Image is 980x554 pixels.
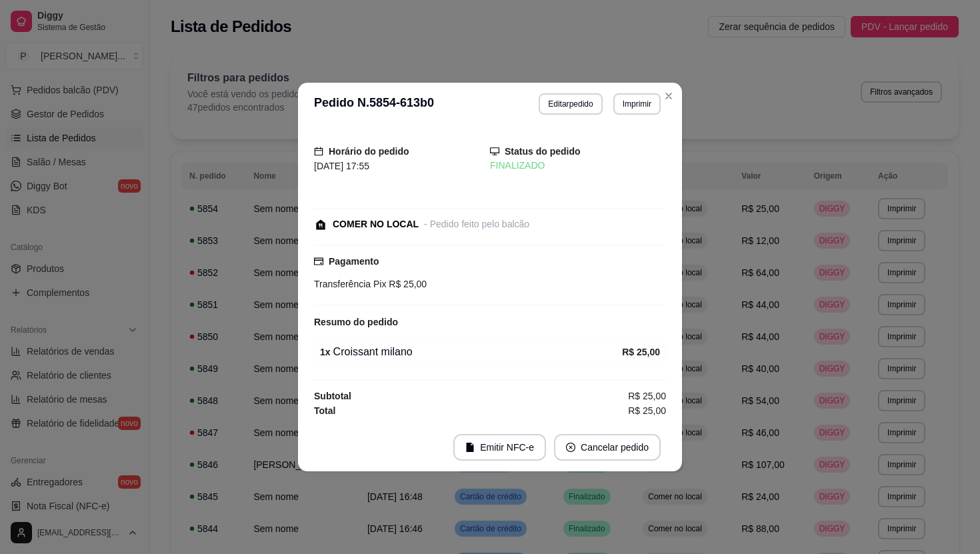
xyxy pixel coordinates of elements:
[490,159,666,173] div: FINALIZADO
[628,389,666,403] span: R$ 25,00
[314,257,323,266] span: credit-card
[658,85,679,107] button: Close
[320,344,622,360] div: Croissant milano
[386,279,427,289] span: R$ 25,00
[628,403,666,418] span: R$ 25,00
[314,93,434,115] h3: Pedido N. 5854-613b0
[613,93,661,115] button: Imprimir
[329,146,409,157] strong: Horário do pedido
[505,146,581,157] strong: Status do pedido
[539,93,602,115] button: Editarpedido
[622,347,660,357] strong: R$ 25,00
[314,391,351,401] strong: Subtotal
[554,434,661,461] button: close-circleCancelar pedido
[424,217,529,231] div: - Pedido feito pelo balcão
[333,217,419,231] div: COMER NO LOCAL
[314,147,323,156] span: calendar
[329,256,379,267] strong: Pagamento
[314,279,386,289] span: Transferência Pix
[465,443,475,452] span: file
[453,434,546,461] button: fileEmitir NFC-e
[490,147,499,156] span: desktop
[566,443,575,452] span: close-circle
[314,161,369,171] span: [DATE] 17:55
[314,317,398,327] strong: Resumo do pedido
[314,405,335,416] strong: Total
[320,347,331,357] strong: 1 x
